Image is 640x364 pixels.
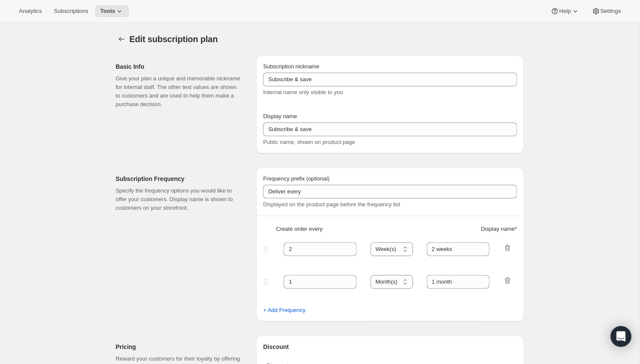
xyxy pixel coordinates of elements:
[263,139,355,145] span: Public name, shown on product page
[263,306,306,315] span: + Add Frequency
[54,8,88,15] span: Subscriptions
[559,8,571,15] span: Help
[600,8,621,15] span: Settings
[427,275,490,289] input: 1 month
[116,33,128,45] button: Subscription plans
[116,187,242,212] p: Specify the frequency options you would like to offer your customers. Display name is shown to cu...
[587,5,626,17] button: Settings
[14,5,47,17] button: Analytics
[545,5,585,17] button: Help
[116,343,242,351] h2: Pricing
[116,74,242,109] p: Give your plan a unique and memorable nickname for internal staff. The other text values are show...
[263,89,343,95] span: Internal name only visible to you
[19,8,42,15] span: Analytics
[49,5,93,17] button: Subscriptions
[263,343,517,351] h2: Discount
[481,225,517,233] span: Display name *
[263,122,517,136] input: Subscribe & Save
[427,242,490,256] input: 1 month
[263,63,319,70] span: Subscription nickname
[263,175,330,182] span: Frequency prefix (optional)
[263,201,400,208] span: Displayed on the product page before the frequency list
[276,225,322,233] span: Create order every
[116,62,242,71] h2: Basic Info
[95,5,129,17] button: Tools
[263,113,297,119] span: Display name
[116,174,242,183] h2: Subscription Frequency
[263,185,517,199] input: Deliver every
[263,73,517,86] input: Subscribe & Save
[611,326,631,347] div: Open Intercom Messenger
[129,34,218,44] span: Edit subscription plan
[258,303,311,317] button: + Add Frequency
[100,8,115,15] span: Tools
